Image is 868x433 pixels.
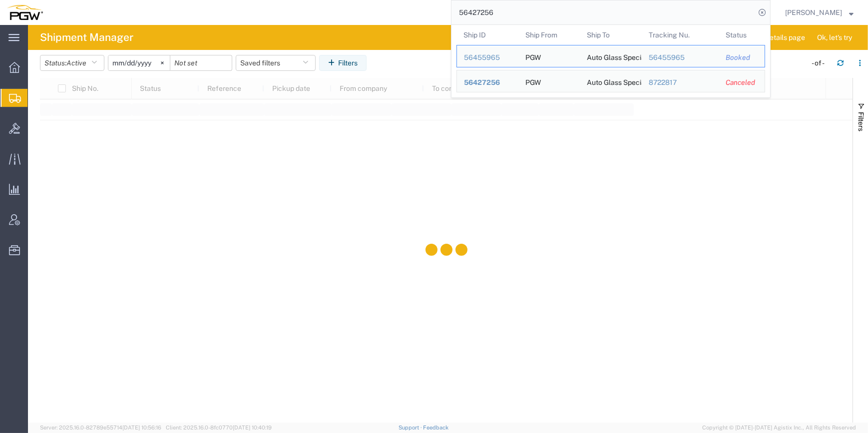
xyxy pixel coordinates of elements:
[319,55,367,71] button: Filters
[649,77,712,88] div: 8722817
[122,425,161,431] span: [DATE] 10:56:16
[456,25,518,45] th: Ship ID
[233,425,272,431] span: [DATE] 10:40:19
[642,25,719,45] th: Tracking Nu.
[809,29,861,45] button: Ok, let's try
[40,425,161,431] span: Server: 2025.16.0-82789e55714
[170,55,232,70] input: Not set
[7,5,43,20] img: logo
[464,78,500,86] span: 56427256
[726,52,758,63] div: Booked
[451,0,755,24] input: Search for shipment number, reference number
[587,70,635,92] div: Auto Glass Specialists
[857,112,865,131] span: Filters
[702,424,856,432] span: Copyright © [DATE]-[DATE] Agistix Inc., All Rights Reserved
[399,425,424,431] a: Support
[464,52,511,63] div: 56455965
[66,59,86,67] span: Active
[580,25,642,45] th: Ship To
[649,52,712,63] div: 56455965
[726,77,758,88] div: Canceled
[587,45,635,67] div: Auto Glass Specialists
[236,55,316,71] button: Saved filters
[40,25,133,50] h4: Shipment Manager
[518,25,580,45] th: Ship From
[423,425,448,431] a: Feedback
[719,25,765,45] th: Status
[525,70,541,92] div: PGW
[108,55,170,70] input: Not set
[456,25,770,97] table: Search Results
[166,425,272,431] span: Client: 2025.16.0-8fc0770
[785,7,842,18] span: Ksenia Gushchina-Kerecz
[785,6,854,18] button: [PERSON_NAME]
[464,77,511,88] div: 56427256
[525,45,541,67] div: PGW
[812,58,829,68] div: - of -
[40,55,104,71] button: Status:Active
